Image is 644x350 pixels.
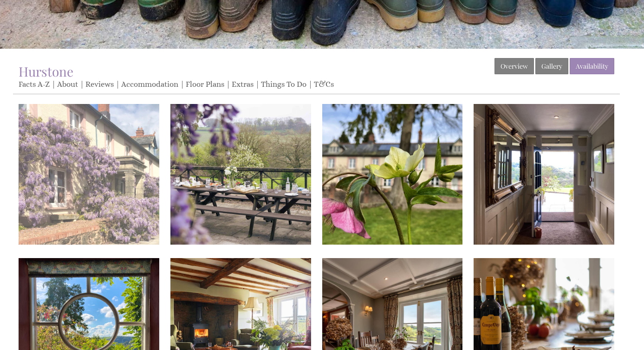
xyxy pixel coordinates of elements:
[121,80,178,89] a: Accommodation
[232,80,254,89] a: Extras
[186,80,224,89] a: Floor Plans
[19,104,159,245] img: Hurstone: Come to this wisteria clad country house for large group holidays in Somerset
[535,58,568,74] a: Gallery
[494,58,534,74] a: Overview
[170,104,311,245] img: Hurstone House. The delights of outside dining on the terrace.
[19,80,50,89] a: Facts A-Z
[57,80,78,89] a: About
[19,63,73,80] a: Hurstone
[314,80,334,89] a: T&Cs
[261,80,306,89] a: Things To Do
[570,58,614,74] a: Availability
[474,104,614,245] img: Hurstone: There are wonderful views and walking trails at the doorstep
[85,80,114,89] a: Reviews
[322,104,463,245] img: Hurstone. Flowers are not just a summer thing, winter and early spring are a delight for nature l...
